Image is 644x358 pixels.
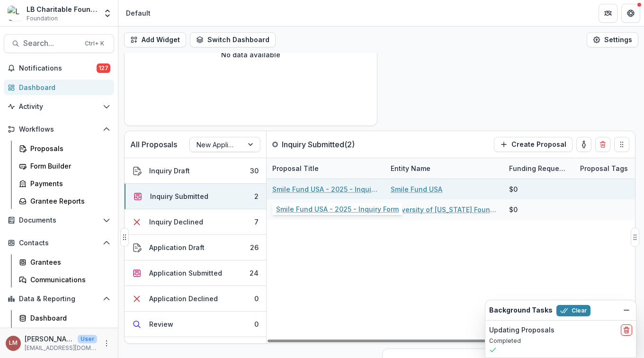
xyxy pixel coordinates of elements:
button: Open Documents [4,213,114,228]
a: Dashboard [4,80,114,95]
div: $0 [509,184,518,194]
img: LB Charitable Foundation [8,6,23,21]
span: Contacts [19,239,99,247]
a: Smile Fund USA [391,184,442,194]
div: 0 [254,294,259,304]
div: Review [149,319,173,329]
div: Application Draft [149,242,205,252]
a: University of [US_STATE] Foundation [391,205,498,215]
button: Create Proposal [494,137,572,152]
div: Inquiry Submitted [150,191,208,201]
a: Grantees [15,254,114,270]
div: Default [126,8,151,18]
div: Proposal Title [267,158,385,179]
button: Delete card [595,137,610,152]
button: Drag [631,228,639,247]
span: Search... [23,39,79,48]
a: Smile Fund USA - 2025 - Inquiry Form [272,184,379,194]
div: Funding Requested [503,163,574,173]
div: Inquiry Draft [149,166,190,176]
p: [EMAIL_ADDRESS][DOMAIN_NAME] [25,344,97,352]
button: Inquiry Declined7 [125,209,266,235]
p: User [78,335,97,343]
div: Proposal Title [267,163,324,173]
nav: breadcrumb [122,6,154,20]
p: Completed [489,337,632,345]
div: Grantee Reports [30,196,107,206]
button: More [101,338,112,349]
div: Entity Name [385,163,436,173]
span: Workflows [19,125,99,134]
div: 24 [250,268,259,278]
a: University of [US_STATE] Foundation - 2025 - Inquiry Form [272,205,379,215]
div: Grantees [30,257,107,267]
p: No data available [221,50,280,60]
button: Notifications127 [4,61,114,76]
div: Dashboard [19,82,107,92]
h2: Background Tasks [489,306,553,314]
button: Settings [587,32,638,47]
div: Loida Mendoza [9,340,18,346]
div: Communications [30,275,107,285]
div: LB Charitable Foundation [27,4,97,14]
a: Form Builder [15,158,114,174]
div: Proposal Tags [574,163,634,173]
button: Application Declined0 [125,286,266,312]
p: All Proposals [130,139,177,150]
span: Data & Reporting [19,295,99,303]
div: Entity Name [385,158,503,179]
button: Switch Dashboard [190,32,276,47]
button: toggle-assigned-to-me [576,137,591,152]
button: Open Workflows [4,122,114,137]
button: Open entity switcher [101,4,114,23]
a: Grantee Reports [15,193,114,209]
button: Open Activity [4,99,114,114]
a: Communications [15,272,114,287]
button: Application Submitted24 [125,260,266,286]
a: Proposals [15,141,114,156]
button: Review0 [125,312,266,337]
div: Inquiry Declined [149,217,203,227]
div: Payments [30,179,107,188]
button: Drag [120,228,129,247]
div: $0 [509,205,518,215]
div: 2 [254,191,259,201]
button: delete [621,324,632,336]
a: Dashboard [15,310,114,326]
span: Documents [19,216,99,224]
button: Partners [599,4,617,23]
div: Funding Requested [503,158,574,179]
span: Activity [19,103,99,111]
button: Search... [4,34,114,53]
div: 7 [254,217,259,227]
div: Ctrl + K [83,38,106,49]
button: Application Draft26 [125,235,266,260]
span: 127 [97,63,110,73]
button: Inquiry Draft30 [125,158,266,184]
div: 26 [250,242,259,252]
button: Get Help [621,4,640,23]
div: Application Declined [149,294,218,304]
button: Clear [556,305,590,316]
div: Proposals [30,143,107,153]
div: Application Submitted [149,268,222,278]
button: Open Data & Reporting [4,291,114,306]
div: 0 [254,319,259,329]
button: Drag [614,137,629,152]
div: Dashboard [30,313,107,323]
button: Dismiss [621,304,632,316]
div: Form Builder [30,161,107,171]
span: Foundation [27,14,58,23]
p: [PERSON_NAME] [25,334,74,344]
a: Payments [15,176,114,191]
span: Notifications [19,64,97,72]
button: Inquiry Submitted2 [125,184,266,209]
button: Open Contacts [4,235,114,251]
p: Inquiry Submitted ( 2 ) [282,139,355,150]
h2: Updating Proposals [489,326,555,334]
button: Add Widget [124,32,186,47]
div: 30 [250,166,259,176]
